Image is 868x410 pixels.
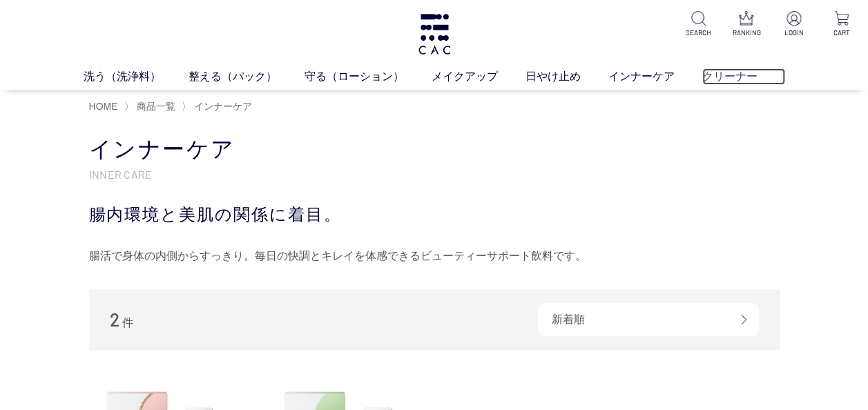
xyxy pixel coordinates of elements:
[194,101,252,112] span: インナーケア
[684,11,714,38] a: SEARCH
[779,28,809,38] p: LOGIN
[779,11,809,38] a: LOGIN
[89,167,780,182] p: INNER CARE
[684,28,714,38] p: SEARCH
[122,317,133,329] span: 件
[84,68,189,85] a: 洗う（洗浄料）
[432,68,525,85] a: メイクアップ
[416,14,452,55] img: logo
[110,309,119,330] span: 2
[827,28,857,38] p: CART
[191,101,252,112] a: インナーケア
[827,11,857,38] a: CART
[189,68,305,85] a: 整える（パック）
[89,101,118,112] a: HOME
[305,68,432,85] a: 守る（ローション）
[137,101,175,112] span: 商品一覧
[134,101,175,112] a: 商品一覧
[182,100,255,113] li: 〉
[731,11,762,38] a: RANKING
[608,68,702,85] a: インナーケア
[89,135,780,164] h1: インナーケア
[538,303,759,336] div: 新着順
[731,28,762,38] p: RANKING
[89,245,780,267] div: 腸活で身体の内側からすっきり。毎日の快調とキレイを体感できるビューティーサポート飲料です。
[124,100,179,113] li: 〉
[702,68,785,85] a: クリーナー
[525,68,608,85] a: 日やけ止め
[89,202,780,227] div: 腸内環境と美肌の関係に着目。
